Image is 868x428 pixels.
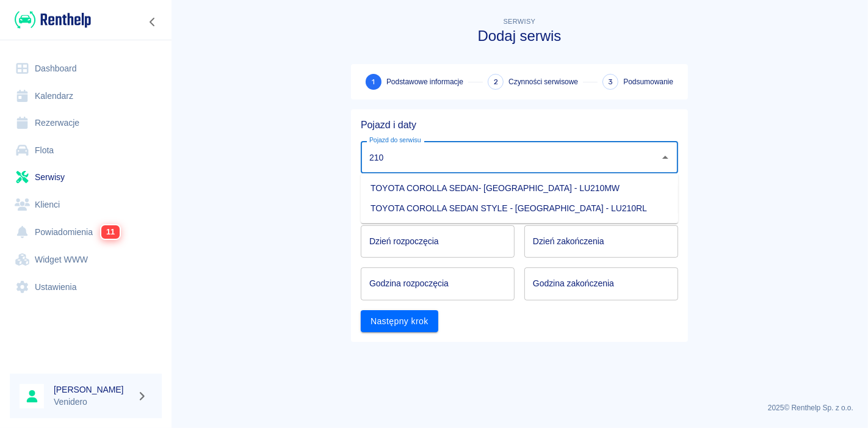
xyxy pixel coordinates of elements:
[361,119,678,131] h5: Pojazd i daty
[10,137,162,164] a: Flota
[361,198,678,219] li: TOYOTA COROLLA SEDAN STYLE - [GEOGRAPHIC_DATA] - LU210RL
[608,76,613,89] span: 3
[186,402,853,413] p: 2025 © Renthelp Sp. z o.o.
[524,225,678,258] input: DD.MM.YYYY
[10,55,162,82] a: Dashboard
[10,218,162,246] a: Powiadomienia11
[372,76,375,89] span: 1
[10,10,91,30] a: Renthelp logo
[10,109,162,137] a: Rezerwacje
[10,274,162,301] a: Ustawienia
[54,383,132,396] h6: [PERSON_NAME]
[494,76,498,89] span: 2
[361,267,506,300] input: hh:mm
[10,164,162,191] a: Serwisy
[10,246,162,274] a: Widget WWW
[361,310,438,333] button: Następny krok
[508,76,578,87] span: Czynności serwisowe
[369,136,421,145] label: Pojazd do serwisu
[101,225,120,239] span: 11
[504,18,536,25] span: Serwisy
[361,225,515,258] input: DD.MM.YYYY
[657,149,674,166] button: Zamknij
[143,14,162,30] button: Zwiń nawigację
[524,267,670,300] input: hh:mm
[361,178,678,198] li: TOYOTA COROLLA SEDAN- [GEOGRAPHIC_DATA] - LU210MW
[351,27,688,45] h3: Dodaj serwis
[15,10,91,30] img: Renthelp logo
[623,76,673,87] span: Podsumowanie
[10,191,162,219] a: Klienci
[386,76,463,87] span: Podstawowe informacje
[10,82,162,110] a: Kalendarz
[54,396,132,408] p: Venidero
